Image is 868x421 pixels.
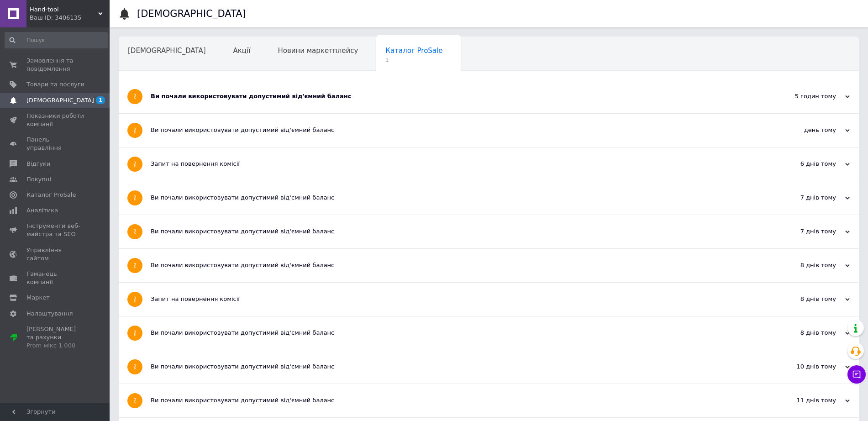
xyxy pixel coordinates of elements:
[151,126,758,134] div: Ви почали використовувати допустимий від'ємний баланс
[758,329,850,337] div: 8 днів тому
[758,227,850,236] div: 7 днів тому
[26,112,84,128] span: Показники роботи компанії
[26,270,84,286] span: Гаманець компанії
[26,325,84,350] span: [PERSON_NAME] та рахунки
[26,160,50,168] span: Відгуки
[278,47,358,55] span: Новини маркетплейсу
[758,396,850,405] div: 11 днів тому
[151,363,758,371] div: Ви почали використовувати допустимий від'ємний баланс
[30,5,98,14] span: Hand-tool
[758,363,850,371] div: 10 днів тому
[26,222,84,238] span: Інструменти веб-майстра та SEO
[26,80,84,89] span: Товари та послуги
[758,160,850,168] div: 6 днів тому
[26,342,84,350] div: Prom мікс 1 000
[151,295,758,303] div: Запит на повернення комісії
[758,194,850,202] div: 7 днів тому
[151,227,758,236] div: Ви почали використовувати допустимий від'ємний баланс
[758,126,850,134] div: день тому
[26,310,73,318] span: Налаштування
[137,8,246,19] h1: [DEMOGRAPHIC_DATA]
[385,57,442,63] span: 1
[26,246,84,263] span: Управління сайтом
[385,47,442,55] span: Каталог ProSale
[26,136,84,152] span: Панель управління
[96,96,105,104] span: 1
[151,194,758,202] div: Ви почали використовувати допустимий від'ємний баланс
[847,365,866,384] button: Чат з покупцем
[26,96,94,105] span: [DEMOGRAPHIC_DATA]
[151,329,758,337] div: Ви почали використовувати допустимий від'ємний баланс
[233,47,251,55] span: Акції
[151,92,758,100] div: Ви почали використовувати допустимий від'ємний баланс
[26,57,84,73] span: Замовлення та повідомлення
[151,160,758,168] div: Запит на повернення комісії
[758,92,850,100] div: 5 годин тому
[128,47,206,55] span: [DEMOGRAPHIC_DATA]
[30,14,110,22] div: Ваш ID: 3406135
[758,295,850,303] div: 8 днів тому
[26,175,51,184] span: Покупці
[151,261,758,269] div: Ви почали використовувати допустимий від'ємний баланс
[26,191,76,199] span: Каталог ProSale
[151,396,758,405] div: Ви почали використовувати допустимий від'ємний баланс
[26,294,50,302] span: Маркет
[5,32,108,48] input: Пошук
[758,261,850,269] div: 8 днів тому
[26,206,58,215] span: Аналітика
